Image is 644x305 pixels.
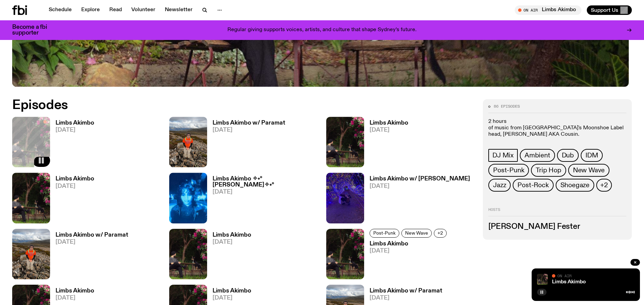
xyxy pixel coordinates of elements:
[493,167,524,174] span: Post-Punk
[492,152,514,159] span: DJ Mix
[213,127,285,133] span: [DATE]
[370,288,442,294] h3: Limbs Akimbo w/ Paramat
[55,288,94,294] h3: Limbs Akimbo
[213,239,251,245] span: [DATE]
[370,176,470,182] h3: Limbs Akimbo w/ [PERSON_NAME]
[488,164,529,177] a: Post-Punk
[488,118,626,138] p: 2 hours of music from [GEOGRAPHIC_DATA]'s Moonshoe Label head, [PERSON_NAME] AKA Cousin.
[213,176,318,188] h3: Limbs Akimbo ✧˖°[PERSON_NAME]✧˖°
[12,173,50,223] img: Jackson sits at an outdoor table, legs crossed and gazing at a black and brown dog also sitting a...
[213,120,285,126] h3: Limbs Akimbo w/ Paramat
[370,127,408,133] span: [DATE]
[515,5,581,15] button: On AirLimbs Akimbo
[207,232,251,279] a: Limbs Akimbo[DATE]
[596,179,612,192] button: +2
[585,152,598,159] span: IDM
[552,279,586,285] a: Limbs Akimbo
[560,181,590,189] span: Shoegaze
[326,229,364,279] img: Jackson sits at an outdoor table, legs crossed and gazing at a black and brown dog also sitting a...
[494,105,520,108] span: 86 episodes
[573,167,605,174] span: New Wave
[213,288,251,294] h3: Limbs Akimbo
[537,274,548,285] img: Jackson sits at an outdoor table, legs crossed and gazing at a black and brown dog also sitting a...
[370,183,470,189] span: [DATE]
[520,149,555,162] a: Ambient
[12,24,55,36] h3: Become a fbi supporter
[557,274,572,278] span: On Air
[536,167,561,174] span: Trip Hop
[438,231,443,236] span: +2
[127,5,159,15] a: Volunteer
[556,179,594,192] a: Shoegaze
[55,127,94,133] span: [DATE]
[50,120,94,167] a: Limbs Akimbo[DATE]
[161,5,197,15] a: Newsletter
[207,176,318,223] a: Limbs Akimbo ✧˖°[PERSON_NAME]✧˖°[DATE]
[434,229,447,238] button: +2
[105,5,126,15] a: Read
[55,239,128,245] span: [DATE]
[405,231,428,236] span: New Wave
[581,149,603,162] a: IDM
[587,5,632,15] button: Support Us
[50,232,128,279] a: Limbs Akimbo w/ Paramat[DATE]
[12,99,423,111] h2: Episodes
[373,231,396,236] span: Post-Punk
[370,229,399,238] a: Post-Punk
[55,232,128,238] h3: Limbs Akimbo w/ Paramat
[600,181,608,189] span: +2
[364,120,408,167] a: Limbs Akimbo[DATE]
[370,241,449,247] h3: Limbs Akimbo
[517,181,549,189] span: Post-Rock
[326,117,364,167] img: Jackson sits at an outdoor table, legs crossed and gazing at a black and brown dog also sitting a...
[370,248,449,254] span: [DATE]
[557,149,579,162] a: Dub
[55,176,94,182] h3: Limbs Akimbo
[562,152,574,159] span: Dub
[55,120,94,126] h3: Limbs Akimbo
[493,181,506,189] span: Jazz
[213,295,251,301] span: [DATE]
[364,176,470,223] a: Limbs Akimbo w/ [PERSON_NAME][DATE]
[55,295,94,301] span: [DATE]
[513,179,553,192] a: Post-Rock
[227,27,417,33] p: Regular giving supports voices, artists, and culture that shape Sydney’s future.
[488,179,511,192] a: Jazz
[531,164,566,177] a: Trip Hop
[207,120,285,167] a: Limbs Akimbo w/ Paramat[DATE]
[213,189,318,195] span: [DATE]
[213,232,251,238] h3: Limbs Akimbo
[50,176,94,223] a: Limbs Akimbo[DATE]
[370,120,408,126] h3: Limbs Akimbo
[488,208,626,216] h2: Hosts
[370,295,442,301] span: [DATE]
[488,149,518,162] a: DJ Mix
[525,152,550,159] span: Ambient
[55,183,94,189] span: [DATE]
[364,241,449,279] a: Limbs Akimbo[DATE]
[401,229,432,238] a: New Wave
[45,5,76,15] a: Schedule
[488,223,626,231] h3: [PERSON_NAME] Fester
[568,164,609,177] a: New Wave
[591,7,618,13] span: Support Us
[169,229,207,279] img: Jackson sits at an outdoor table, legs crossed and gazing at a black and brown dog also sitting a...
[77,5,104,15] a: Explore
